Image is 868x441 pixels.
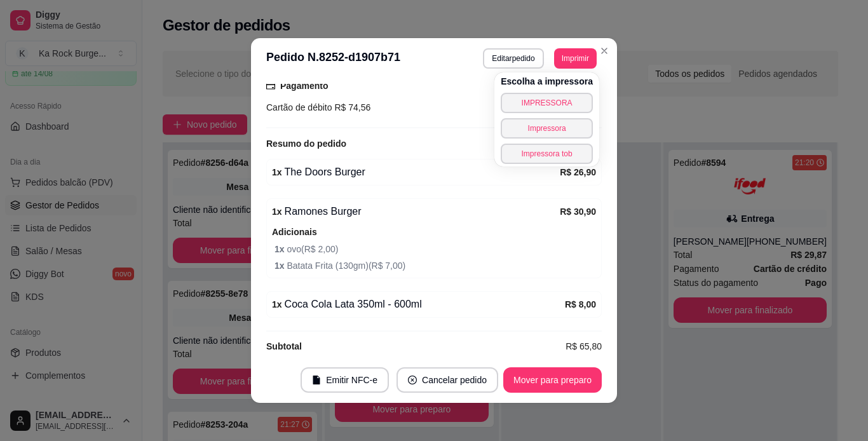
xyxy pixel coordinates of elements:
[594,41,614,61] button: Close
[266,48,400,69] h3: Pedido N. 8252-d1907b71
[272,227,317,237] strong: Adicionais
[272,299,282,309] strong: 1 x
[312,376,321,384] span: file
[266,102,332,112] span: Cartão de débito
[272,204,560,219] div: Ramones Burger
[266,341,302,351] strong: Subtotal
[275,259,596,273] span: Batata Frita (130gm) ( R$ 7,00 )
[266,81,275,90] span: credit-card
[275,261,287,271] strong: 1 x
[272,207,282,217] strong: 1 x
[397,367,498,393] button: close-circleCancelar pedido
[275,244,287,254] strong: 1 x
[503,367,602,393] button: Mover para preparo
[566,339,602,353] span: R$ 65,80
[501,144,593,164] button: Impressora tob
[266,139,346,149] strong: Resumo do pedido
[272,165,560,180] div: The Doors Burger
[501,75,593,88] h4: Escolha a impressora
[501,118,593,139] button: Impressora
[275,242,596,256] span: ovo ( R$ 2,00 )
[408,376,417,384] span: close-circle
[272,297,565,312] div: Coca Cola Lata 350ml - 600ml
[272,167,282,177] strong: 1 x
[483,48,543,69] button: Editarpedido
[560,167,596,177] strong: R$ 26,90
[560,207,596,217] strong: R$ 30,90
[554,48,597,69] button: Imprimir
[332,102,371,112] span: R$ 74,56
[501,93,593,113] button: IMPRESSORA
[280,81,328,91] strong: Pagamento
[565,299,596,309] strong: R$ 8,00
[301,367,389,393] button: fileEmitir NFC-e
